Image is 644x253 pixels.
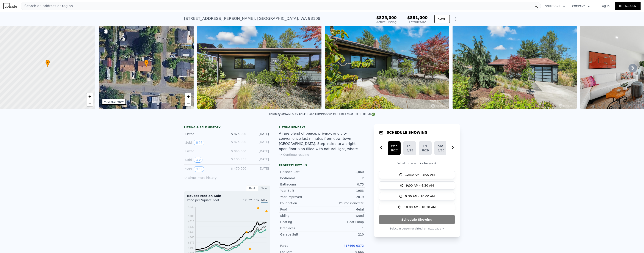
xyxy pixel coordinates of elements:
div: Bedrooms [280,176,322,180]
span: 9:30 AM - 10:00 AM [405,194,435,198]
tspan: $360 [188,236,194,239]
div: [DATE] [250,157,269,163]
button: View historical data [194,140,204,145]
div: Foundation [280,201,322,205]
button: Show more history [184,174,217,180]
div: Finished Sqft [280,170,322,174]
div: 2019 [322,195,364,199]
a: Zoom out [86,100,93,106]
div: Lotside ARV [407,20,428,24]
span: − [187,100,190,106]
div: 1 [322,226,364,230]
button: Sat8/30 [434,141,447,155]
span: $ 875,000 [231,140,246,144]
div: • [45,60,50,67]
div: LISTING & SALE HISTORY [184,126,270,130]
div: 8/29 [422,148,428,152]
img: Sale: 167450217 Parcel: 97963373 [197,26,321,109]
span: $881,000 [407,15,428,20]
div: Fri [422,144,428,148]
div: Wed [391,144,397,148]
div: Thu [407,144,413,148]
div: [DATE] [250,166,269,172]
a: Zoom out [185,100,191,106]
div: 8/30 [438,148,444,152]
div: [DATE] [250,132,269,136]
tspan: $845 [188,206,194,209]
div: Year Improved [280,195,322,199]
div: Listing remarks [279,126,365,129]
button: 9:00 AM - 9:30 AM [379,181,455,190]
tspan: $530 [188,225,194,228]
button: Solutions [542,2,569,10]
span: 9:00 AM - 9:30 AM [406,183,434,188]
div: 2 [322,176,364,180]
button: 9:30 AM - 10:00 AM [379,192,455,200]
button: 12:30 AM - 1:00 AM [379,171,455,179]
button: Show Options [451,15,460,23]
span: 3Y [248,198,252,202]
h1: SCHEDULE SHOWING [387,130,428,135]
tspan: $700 [188,215,194,218]
div: Sold [185,140,224,145]
span: • [144,60,149,64]
button: View historical data [194,157,203,163]
p: What time works for you? [379,161,455,165]
div: [DATE] [250,140,269,145]
div: A rare blend of peace, privacy, and city convenience just minutes from downtown [GEOGRAPHIC_DATA]... [279,131,365,152]
img: Sale: 167450217 Parcel: 97963373 [325,26,449,109]
div: Courtesy of NWMLS (#2420418) and COMPASS via MLS GRID as of [DATE] 01:58 [269,113,375,116]
div: [DATE] [250,149,269,153]
div: Sold [185,166,224,172]
span: Active Listing [376,20,397,24]
div: Heating [280,220,322,224]
div: Sat [438,144,444,148]
div: Garage Sqft [280,232,322,237]
tspan: $275 [188,241,194,244]
div: Houses Median Sale [187,194,268,198]
span: $ 185,935 [231,157,246,161]
div: Property details [279,164,365,167]
div: [STREET_ADDRESS][PERSON_NAME] , [GEOGRAPHIC_DATA] , WA 98108 [184,16,320,22]
div: Rent [246,185,258,191]
div: 0.75 [322,182,364,187]
a: Free Account [615,2,641,10]
button: Fri8/29 [419,141,432,155]
span: − [88,100,91,106]
img: NWMLS Logo [371,113,375,116]
span: 10Y [254,198,259,202]
tspan: $190 [188,247,194,250]
tspan: $615 [188,220,194,223]
span: $825,000 [376,15,397,20]
div: Metal [322,207,364,212]
span: $ 895,000 [231,149,246,153]
div: Poured Concrete [322,201,364,205]
div: Siding [280,214,322,218]
button: Continue reading [279,152,309,157]
button: Thu8/28 [403,141,416,155]
tspan: $445 [188,231,194,234]
span: $ 470,000 [231,167,246,170]
button: Schedule Showing [379,215,455,224]
div: 8/27 [391,148,397,152]
img: Lotside [3,3,17,9]
button: SAVE [434,15,450,23]
span: $ 825,000 [231,132,246,136]
div: STREET VIEW [108,100,124,104]
img: Sale: 167450217 Parcel: 97963373 [453,26,577,109]
div: 1953 [322,189,364,193]
span: Search an address or region [21,3,73,9]
span: + [187,94,190,99]
div: Parcel [280,244,322,248]
span: 10:00 AM - 10:30 AM [404,205,436,209]
a: Zoom in [86,93,93,100]
div: Price per Square Foot [187,198,227,205]
div: Bathrooms [280,182,322,187]
a: Zoom in [185,93,191,100]
button: Company [569,2,594,10]
div: Sold [185,157,224,163]
span: • [45,60,50,64]
div: 210 [322,232,364,237]
div: Year Built [280,189,322,193]
div: 1,060 [322,170,364,174]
